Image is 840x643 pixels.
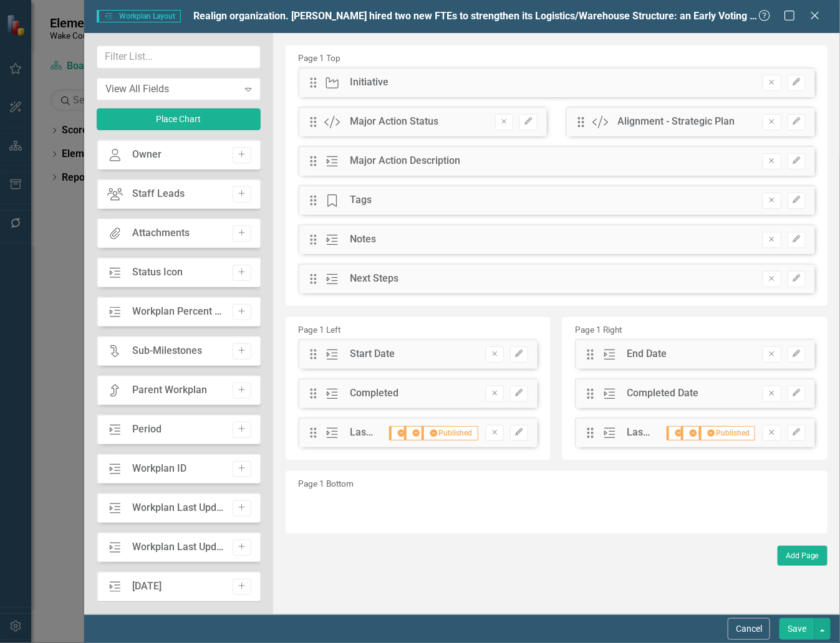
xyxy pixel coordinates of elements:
[681,426,728,441] span: Printed
[132,462,186,476] div: Workplan ID
[667,426,710,441] span: Online
[350,386,398,401] div: Completed
[298,325,340,335] small: Page 1 Left
[132,148,162,162] div: Owner
[97,10,181,22] span: Workplan Layout
[404,426,451,441] span: Printed
[778,546,828,566] button: Add Page
[728,618,770,640] button: Cancel
[298,479,354,488] small: Page 1 Bottom
[97,108,261,130] button: Place Chart
[97,45,261,69] input: Filter List...
[575,325,622,335] small: Page 1 Right
[132,305,226,319] div: Workplan Percent Complete
[422,426,478,441] span: Published
[132,422,162,437] div: Period
[132,383,207,398] div: Parent Workplan
[132,501,226,515] div: Workplan Last Updated
[132,187,185,201] div: Staff Leads
[627,347,667,361] div: End Date
[618,115,735,129] div: Alignment - Strategic Plan
[132,265,183,280] div: Status Icon
[389,426,433,441] span: Online
[350,75,389,90] div: Initiative
[132,579,162,594] div: [DATE]
[350,193,372,207] div: Tags
[699,426,755,441] span: Published
[350,115,438,129] div: Major Action Status
[350,426,374,440] div: Last Edited
[132,540,226,555] div: Workplan Last Updated By
[780,618,814,640] button: Save
[105,82,239,96] div: View All Fields
[298,53,340,63] small: Page 1 Top
[350,347,395,361] div: Start Date
[132,344,202,358] div: Sub-Milestones
[350,272,398,286] div: Next Steps
[350,232,376,247] div: Notes
[350,154,460,168] div: Major Action Description
[627,426,652,440] div: Last Edited By
[132,226,190,241] div: Attachments
[627,386,699,401] div: Completed Date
